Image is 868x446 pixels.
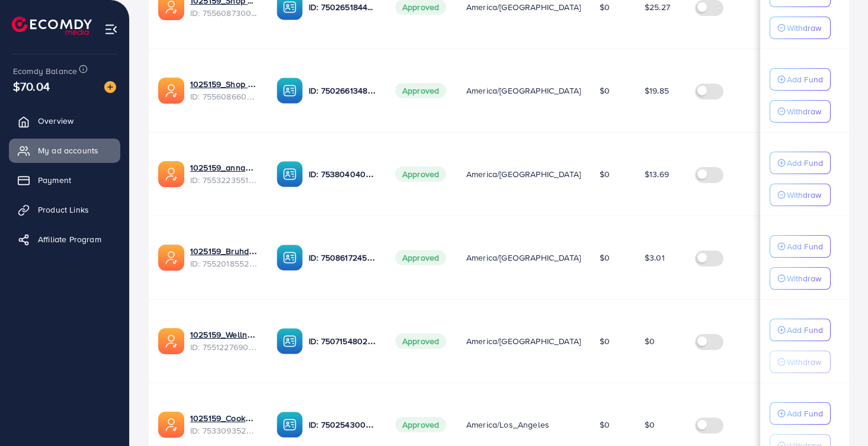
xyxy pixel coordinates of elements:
a: Affiliate Program [9,227,120,251]
img: menu [104,23,118,36]
button: Add Fund [770,402,831,425]
a: Payment [9,168,120,192]
img: ic-ba-acc.ded83a64.svg [277,328,303,354]
a: 1025159_annabellcruz3196_1758622028577 [190,162,258,174]
span: Affiliate Program [38,233,101,245]
a: Product Links [9,198,120,222]
p: ID: 7502661348335632385 [309,84,376,98]
span: My ad accounts [38,145,98,156]
span: $3.01 [645,252,665,264]
span: $19.85 [645,85,669,97]
a: 1025159_Bruhdumbass789_1758341687615 [190,245,258,257]
span: $0 [600,419,610,431]
div: <span class='underline'>1025159_annabellcruz3196_1758622028577</span></br>7553223551585271815 [190,162,258,186]
p: Withdraw [787,355,821,369]
a: 1025159_Wellness Soul Picks_1758157233318 [190,329,258,341]
span: Approved [395,250,446,265]
span: ID: 7533093522495029249 [190,425,258,437]
iframe: Chat [818,393,859,437]
p: Add Fund [787,239,823,254]
p: ID: 7507154802214273040 [309,334,376,348]
span: $0 [600,252,610,264]
span: Payment [38,174,71,186]
button: Add Fund [770,235,831,258]
a: 1025159_CookURC Essentials_1753935022025 [190,412,258,424]
img: ic-ba-acc.ded83a64.svg [277,161,303,187]
div: <span class='underline'>1025159_Bruhdumbass789_1758341687615</span></br>7552018552969068552 [190,245,258,269]
span: America/[GEOGRAPHIC_DATA] [466,252,581,264]
span: $0 [600,168,610,180]
span: ID: 7553223551585271815 [190,174,258,186]
img: ic-ba-acc.ded83a64.svg [277,78,303,104]
span: $0 [600,85,610,97]
span: $70.04 [11,69,52,103]
button: Withdraw [770,351,831,373]
div: <span class='underline'>1025159_CookURC Essentials_1753935022025</span></br>7533093522495029249 [190,412,258,437]
img: ic-ads-acc.e4c84228.svg [158,328,184,354]
a: My ad accounts [9,139,120,162]
button: Withdraw [770,267,831,290]
span: ID: 7556087300652941329 [190,7,258,19]
span: Approved [395,333,446,349]
button: Add Fund [770,319,831,341]
img: ic-ads-acc.e4c84228.svg [158,161,184,187]
img: ic-ba-acc.ded83a64.svg [277,245,303,271]
span: Approved [395,166,446,182]
span: $13.69 [645,168,669,180]
img: logo [12,17,92,35]
span: America/Los_Angeles [466,419,549,431]
span: Approved [395,83,446,98]
span: Approved [395,417,446,432]
span: $0 [600,1,610,13]
img: ic-ads-acc.e4c84228.svg [158,412,184,438]
span: $25.27 [645,1,670,13]
p: Withdraw [787,21,821,35]
img: ic-ads-acc.e4c84228.svg [158,245,184,271]
span: America/[GEOGRAPHIC_DATA] [466,1,581,13]
button: Add Fund [770,68,831,91]
p: Add Fund [787,406,823,421]
p: Withdraw [787,271,821,285]
p: ID: 7508617245409656839 [309,251,376,265]
span: ID: 7551227690205036545 [190,341,258,353]
div: <span class='underline'>1025159_Shop Long_1759288731583</span></br>7556086608131358727 [190,78,258,102]
img: image [104,81,116,93]
p: Withdraw [787,104,821,118]
button: Withdraw [770,184,831,206]
p: Add Fund [787,323,823,337]
p: ID: 7538040402922864641 [309,167,376,181]
a: Overview [9,109,120,133]
span: America/[GEOGRAPHIC_DATA] [466,335,581,347]
span: ID: 7552018552969068552 [190,258,258,269]
span: $0 [600,335,610,347]
button: Add Fund [770,152,831,174]
button: Withdraw [770,17,831,39]
span: ID: 7556086608131358727 [190,91,258,102]
span: America/[GEOGRAPHIC_DATA] [466,85,581,97]
span: Overview [38,115,73,127]
span: Product Links [38,204,89,216]
span: Ecomdy Balance [13,65,77,77]
img: ic-ads-acc.e4c84228.svg [158,78,184,104]
span: $0 [645,419,655,431]
a: 1025159_Shop Long_1759288731583 [190,78,258,90]
p: Withdraw [787,188,821,202]
img: ic-ba-acc.ded83a64.svg [277,412,303,438]
div: <span class='underline'>1025159_Wellness Soul Picks_1758157233318</span></br>7551227690205036545 [190,329,258,353]
p: Add Fund [787,72,823,86]
span: America/[GEOGRAPHIC_DATA] [466,168,581,180]
p: ID: 7502543000648794128 [309,418,376,432]
button: Withdraw [770,100,831,123]
p: Add Fund [787,156,823,170]
span: $0 [645,335,655,347]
